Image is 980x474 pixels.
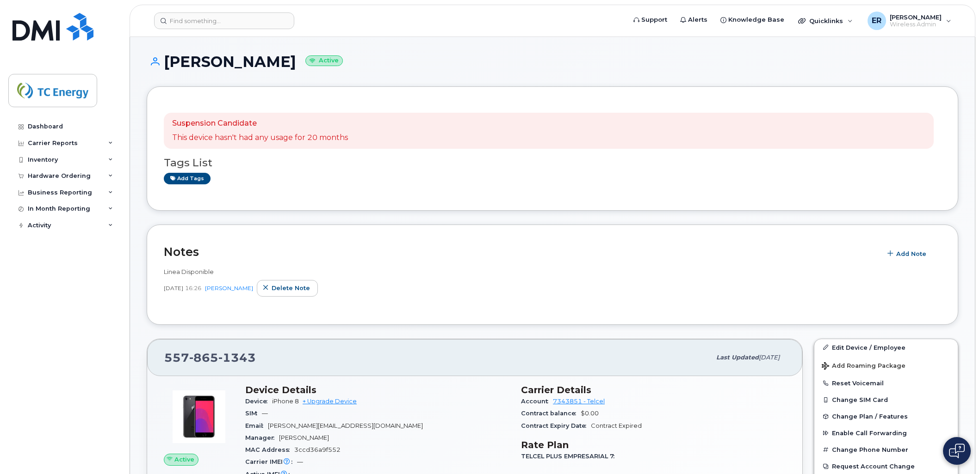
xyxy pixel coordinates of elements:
[822,362,906,371] span: Add Roaming Package
[591,422,642,429] span: Contract Expired
[832,430,907,437] span: Enable Call Forwarding
[245,458,297,465] span: Carrier IMEI
[881,245,934,262] button: Add Note
[164,351,256,365] span: 557
[581,410,599,417] span: $0.00
[814,339,958,356] a: Edit Device / Employee
[245,398,272,405] span: Device
[205,285,253,292] a: [PERSON_NAME]
[245,410,262,417] span: SIM
[949,444,965,458] img: Open chat
[294,446,341,453] span: 3ccd36a9f552
[759,354,780,361] span: [DATE]
[814,441,958,458] button: Change Phone Number
[268,422,423,429] span: [PERSON_NAME][EMAIL_ADDRESS][DOMAIN_NAME]
[257,280,318,297] button: Delete note
[553,398,605,405] a: 7343851 - Telcel
[521,384,786,395] h3: Carrier Details
[814,425,958,441] button: Enable Call Forwarding
[245,434,279,441] span: Manager
[521,453,619,460] span: TELCEL PLUS EMPRESARIAL 7
[245,446,294,453] span: MAC Address
[303,398,357,405] a: + Upgrade Device
[172,118,348,129] p: Suspension Candidate
[521,439,786,450] h3: Rate Plan
[147,54,958,70] h1: [PERSON_NAME]
[521,410,581,417] span: Contract balance
[814,356,958,375] button: Add Roaming Package
[174,455,194,464] span: Active
[185,284,201,292] span: 16:26
[218,351,256,365] span: 1343
[164,157,941,169] h3: Tags List
[305,55,343,66] small: Active
[164,245,877,259] h2: Notes
[279,434,329,441] span: [PERSON_NAME]
[297,458,303,465] span: —
[814,391,958,408] button: Change SIM Card
[171,389,227,444] img: image20231002-3703462-bzhi73.jpeg
[272,284,310,292] span: Delete note
[814,375,958,391] button: Reset Voicemail
[896,249,926,258] span: Add Note
[164,284,183,292] span: [DATE]
[189,351,218,365] span: 865
[832,413,908,420] span: Change Plan / Features
[814,408,958,425] button: Change Plan / Features
[172,133,348,143] p: This device hasn't had any usage for 20 months
[272,398,299,405] span: iPhone 8
[521,398,553,405] span: Account
[521,422,591,429] span: Contract Expiry Date
[164,173,211,184] a: Add tags
[245,422,268,429] span: Email
[716,354,759,361] span: Last updated
[164,268,214,275] span: Linea Disponible
[262,410,268,417] span: —
[245,384,510,395] h3: Device Details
